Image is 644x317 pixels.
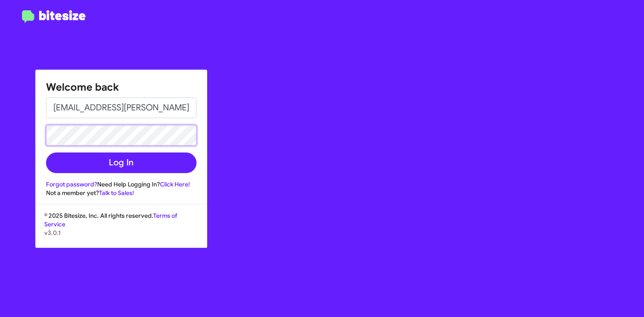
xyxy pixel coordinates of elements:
h1: Welcome back [46,80,196,94]
a: Talk to Sales! [99,189,134,197]
div: © 2025 Bitesize, Inc. All rights reserved. [36,211,207,247]
div: Need Help Logging In? [46,180,196,189]
input: Email address [46,98,196,118]
p: v3.0.1 [44,229,198,237]
a: Terms of Service [44,212,177,228]
div: Not a member yet? [46,189,196,197]
a: Forgot password? [46,180,97,188]
button: Log In [46,152,196,173]
a: Click Here! [160,180,190,188]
